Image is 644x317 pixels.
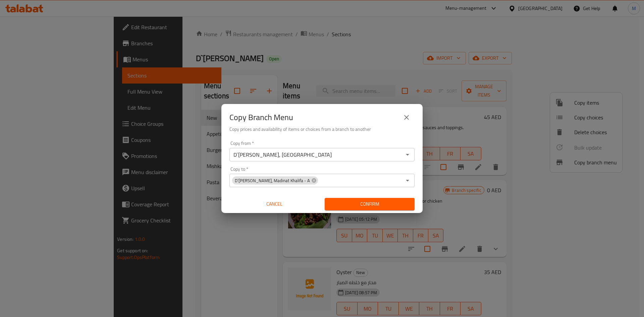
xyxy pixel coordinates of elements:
[398,109,415,125] button: close
[232,177,313,184] span: D`[PERSON_NAME], Madinat Khalifa - A
[232,176,318,184] div: D`[PERSON_NAME], Madinat Khalifa - A
[229,112,293,123] h2: Copy Branch Menu
[325,198,415,210] button: Confirm
[330,200,409,208] span: Confirm
[403,150,412,159] button: Open
[403,176,412,185] button: Open
[229,198,319,210] button: Cancel
[229,125,415,133] h6: Copy prices and availability of items or choices from a branch to another
[232,200,317,208] span: Cancel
